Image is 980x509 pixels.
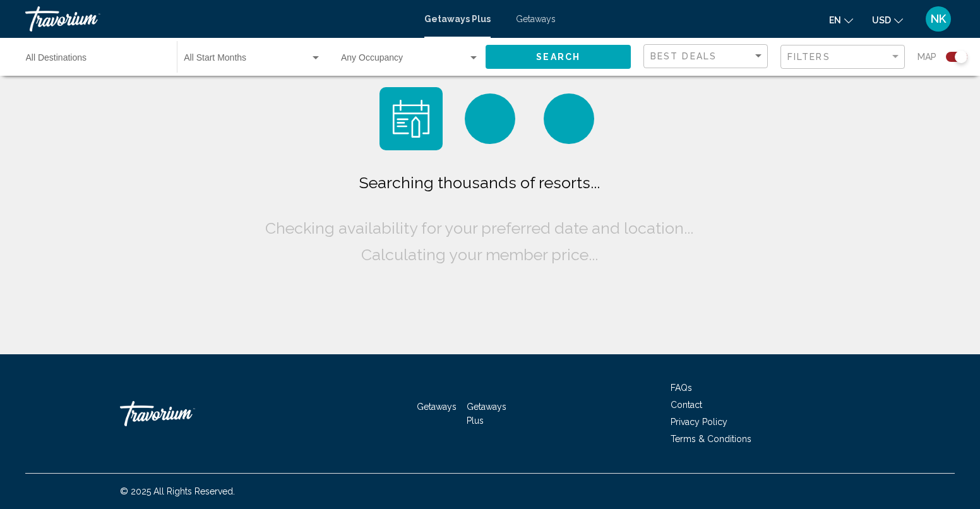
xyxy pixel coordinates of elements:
a: Getaways Plus [424,14,491,24]
span: NK [931,13,946,25]
span: USD [872,15,891,25]
span: Filters [787,52,830,62]
a: Getaways Plus [467,402,506,426]
button: Search [486,45,631,68]
a: Getaways [516,14,556,24]
a: FAQs [671,383,692,393]
span: Best Deals [650,51,717,61]
span: Checking availability for your preferred date and location... [265,219,693,237]
a: Travorium [120,395,246,433]
button: Filter [780,44,905,70]
span: Map [917,48,936,66]
span: en [829,15,841,25]
span: Search [536,52,580,63]
a: Travorium [25,6,412,32]
a: Privacy Policy [671,417,727,427]
span: Calculating your member price... [361,245,598,264]
mat-select: Sort by [650,51,764,62]
button: Change currency [872,11,903,29]
a: Terms & Conditions [671,434,751,444]
span: © 2025 All Rights Reserved. [120,486,235,496]
button: User Menu [922,6,955,32]
a: Getaways [417,402,457,412]
a: Contact [671,400,702,410]
button: Change language [829,11,853,29]
span: Searching thousands of resorts... [359,173,600,192]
